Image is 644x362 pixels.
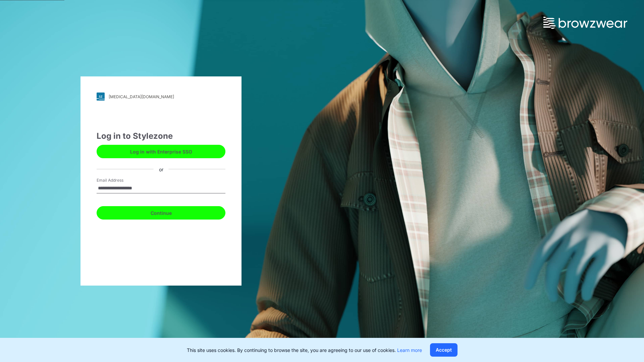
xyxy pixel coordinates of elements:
label: Email Address [97,177,144,183]
button: Accept [430,343,458,357]
button: Continue [97,206,225,220]
button: Log in with Enterprise SSO [97,145,225,158]
a: Learn more [397,347,422,353]
img: browzwear-logo.73288ffb.svg [543,17,627,29]
a: [MEDICAL_DATA][DOMAIN_NAME] [97,93,225,101]
div: Log in to Stylezone [97,130,225,142]
div: or [154,166,169,173]
img: svg+xml;base64,PHN2ZyB3aWR0aD0iMjgiIGhlaWdodD0iMjgiIHZpZXdCb3g9IjAgMCAyOCAyOCIgZmlsbD0ibm9uZSIgeG... [97,93,105,101]
p: This site uses cookies. By continuing to browse the site, you are agreeing to our use of cookies. [187,347,422,354]
div: [MEDICAL_DATA][DOMAIN_NAME] [109,94,174,99]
